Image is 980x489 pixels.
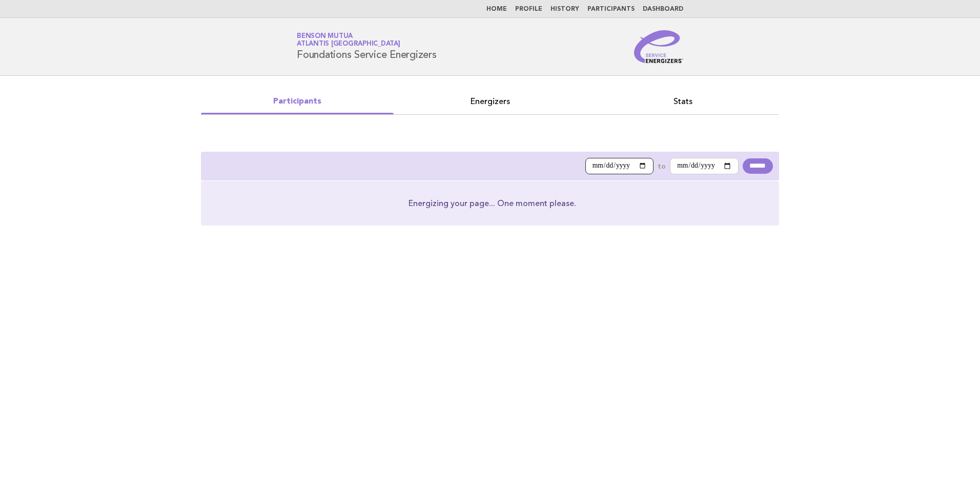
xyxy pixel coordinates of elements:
[297,41,400,48] span: Atlantis [GEOGRAPHIC_DATA]
[643,6,683,12] a: Dashboard
[297,33,437,60] h1: Foundations Service Energizers
[550,6,579,12] a: History
[658,161,666,171] label: to
[297,33,400,47] a: Benson MutuaAtlantis [GEOGRAPHIC_DATA]
[587,6,635,12] a: Participants
[634,30,683,63] img: Service Energizers
[586,94,779,109] a: Stats
[394,94,586,109] a: Energizers
[486,6,507,12] a: Home
[201,94,394,109] a: Participants
[515,6,542,12] a: Profile
[409,197,576,209] p: Energizing your page... One moment please.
